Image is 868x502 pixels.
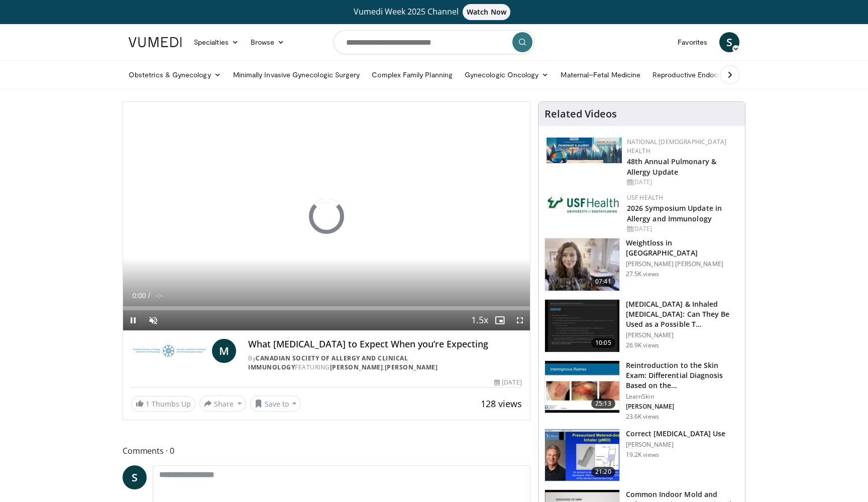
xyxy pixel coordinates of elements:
p: [PERSON_NAME] [626,331,739,339]
h3: [MEDICAL_DATA] & Inhaled [MEDICAL_DATA]: Can They Be Used as a Possible T… [626,299,739,329]
h4: Related Videos [545,108,617,120]
span: 1 [146,399,150,409]
a: [PERSON_NAME] [330,363,383,371]
span: 0:00 [132,292,146,300]
a: Favorites [672,32,713,52]
span: 10:05 [591,338,615,348]
a: S [123,465,147,489]
a: Vumedi Week 2025 ChannelWatch Now [130,4,738,20]
div: By FEATURING , [248,354,521,372]
a: Obstetrics & Gynecology [123,65,227,85]
a: 1 Thumbs Up [131,396,195,412]
a: S [719,32,739,52]
a: Browse [245,32,291,52]
img: 9983fed1-7565-45be-8934-aef1103ce6e2.150x105_q85_crop-smart_upscale.jpg [545,238,619,291]
div: [DATE] [494,378,521,387]
button: Share [199,396,246,412]
span: 25:13 [591,399,615,409]
p: [PERSON_NAME] [626,441,726,449]
span: -:- [156,292,162,300]
a: 25:13 Reintroduction to the Skin Exam: Differential Diagnosis Based on the… LearnSkin [PERSON_NAM... [545,360,739,421]
span: 128 views [481,398,522,410]
button: Fullscreen [510,310,530,330]
h4: What [MEDICAL_DATA] to Expect When you’re Expecting [248,339,521,350]
button: Playback Rate [470,310,490,330]
div: [DATE] [627,224,737,233]
button: Pause [123,310,143,330]
img: 6ba8804a-8538-4002-95e7-a8f8012d4a11.png.150x105_q85_autocrop_double_scale_upscale_version-0.2.jpg [547,193,622,215]
img: 022c50fb-a848-4cac-a9d8-ea0906b33a1b.150x105_q85_crop-smart_upscale.jpg [545,361,619,413]
span: Watch Now [463,4,510,20]
p: 19.2K views [626,451,659,459]
img: VuMedi Logo [129,37,182,47]
a: Maternal–Fetal Medicine [555,65,646,85]
p: [PERSON_NAME] [626,403,739,411]
img: Canadian Society of Allergy and Clinical Immunology [131,339,208,363]
a: 07:41 Weightloss in [GEOGRAPHIC_DATA] [PERSON_NAME] [PERSON_NAME] 27.5K views [545,238,739,291]
a: USF Health [627,193,664,202]
img: 24f79869-bf8a-4040-a4ce-e7186897569f.150x105_q85_crop-smart_upscale.jpg [545,429,619,481]
p: 23.6K views [626,413,659,421]
input: Search topics, interventions [334,30,534,54]
span: 21:20 [591,467,615,477]
div: Progress Bar [123,306,530,310]
a: National [DEMOGRAPHIC_DATA] Health [627,138,727,155]
p: [PERSON_NAME] [PERSON_NAME] [626,260,739,268]
a: Specialties [188,32,245,52]
a: 21:20 Correct [MEDICAL_DATA] Use [PERSON_NAME] 19.2K views [545,429,739,482]
h3: Reintroduction to the Skin Exam: Differential Diagnosis Based on the… [626,360,739,391]
a: Reproductive Endocrinology & [MEDICAL_DATA] [646,65,815,85]
a: 2026 Symposium Update in Allergy and Immunology [627,203,722,223]
a: M [212,339,236,363]
img: 37481b79-d16e-4fea-85a1-c1cf910aa164.150x105_q85_crop-smart_upscale.jpg [545,300,619,352]
a: Canadian Society of Allergy and Clinical Immunology [248,354,408,371]
button: Save to [250,396,301,412]
p: 27.5K views [626,270,659,278]
video-js: Video Player [123,102,530,331]
a: Gynecologic Oncology [459,65,555,85]
span: Comments 0 [123,444,530,457]
span: / [148,292,150,300]
p: LearnSkin [626,393,739,401]
a: Complex Family Planning [366,65,459,85]
a: Minimally Invasive Gynecologic Surgery [227,65,366,85]
button: Unmute [143,310,163,330]
a: 10:05 [MEDICAL_DATA] & Inhaled [MEDICAL_DATA]: Can They Be Used as a Possible T… [PERSON_NAME] 26... [545,299,739,352]
button: Enable picture-in-picture mode [490,310,510,330]
a: 48th Annual Pulmonary & Allergy Update [627,157,716,177]
img: b90f5d12-84c1-472e-b843-5cad6c7ef911.jpg.150x105_q85_autocrop_double_scale_upscale_version-0.2.jpg [547,138,622,163]
p: 26.9K views [626,341,659,349]
span: 07:41 [591,277,615,287]
div: [DATE] [627,178,737,187]
h3: Weightloss in [GEOGRAPHIC_DATA] [626,238,739,258]
h3: Correct [MEDICAL_DATA] Use [626,429,726,439]
a: [PERSON_NAME] [385,363,438,371]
